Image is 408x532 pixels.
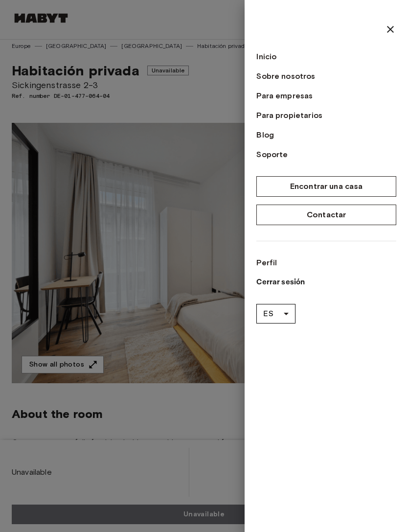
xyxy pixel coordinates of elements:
a: Contactar [256,205,396,225]
a: Para empresas [256,90,396,102]
a: Sobre nosotros [256,70,396,82]
a: Encontrar una casa [256,176,396,197]
a: Blog [256,129,396,141]
a: Perfil [256,257,396,269]
a: Soporte [256,149,396,161]
a: Inicio [256,51,396,63]
p: Cerrar sesión [256,277,396,288]
a: Para propietarios [256,110,396,121]
div: ES [256,300,295,327]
